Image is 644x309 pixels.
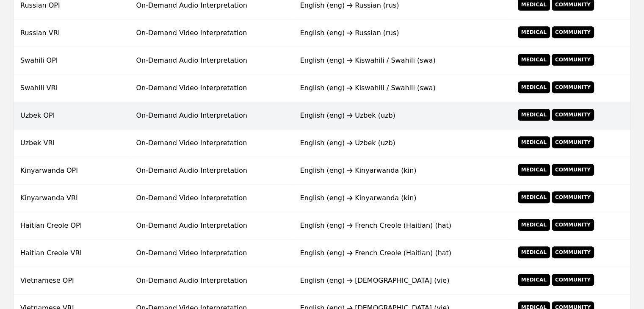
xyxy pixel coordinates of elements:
[552,136,594,148] span: Community
[552,164,594,176] span: Community
[14,19,129,47] td: Russian VRI
[300,55,503,66] div: English (eng) Kiswahili / Swahili (swa)
[518,164,550,176] span: Medical
[129,185,293,212] td: On-Demand Video Interpretation
[300,221,503,231] div: English (eng) French Creole (Haitian) (hat)
[518,109,550,121] span: Medical
[14,185,129,212] td: Kinyarwanda VRI
[300,110,503,121] div: English (eng) Uzbek (uzb)
[14,212,129,240] td: Haitian Creole OPI
[300,28,503,38] div: English (eng) Russian (rus)
[14,157,129,185] td: Kinyarwanda OPI
[14,130,129,157] td: Uzbek VRI
[300,0,503,11] div: English (eng) Russian (rus)
[14,47,129,74] td: Swahili OPI
[552,81,594,93] span: Community
[552,274,594,286] span: Community
[518,246,550,258] span: Medical
[300,138,503,148] div: English (eng) Uzbek (uzb)
[129,102,293,130] td: On-Demand Audio Interpretation
[129,19,293,47] td: On-Demand Video Interpretation
[300,248,503,258] div: English (eng) French Creole (Haitian) (hat)
[14,267,129,295] td: Vietnamese OPI
[552,109,594,121] span: Community
[518,219,550,231] span: Medical
[518,81,550,93] span: Medical
[14,240,129,267] td: Haitian Creole VRI
[129,212,293,240] td: On-Demand Audio Interpretation
[129,157,293,185] td: On-Demand Audio Interpretation
[518,274,550,286] span: Medical
[518,54,550,66] span: Medical
[14,74,129,102] td: Swahili VRi
[518,136,550,148] span: Medical
[552,191,594,203] span: Community
[300,166,503,176] div: English (eng) Kinyarwanda (kin)
[129,267,293,295] td: On-Demand Audio Interpretation
[552,26,594,38] span: Community
[300,83,503,93] div: English (eng) Kiswahili / Swahili (swa)
[552,246,594,258] span: Community
[300,276,503,286] div: English (eng) [DEMOGRAPHIC_DATA] (vie)
[552,54,594,66] span: Community
[129,130,293,157] td: On-Demand Video Interpretation
[518,191,550,203] span: Medical
[14,102,129,130] td: Uzbek OPI
[129,240,293,267] td: On-Demand Video Interpretation
[129,74,293,102] td: On-Demand Video Interpretation
[300,193,503,203] div: English (eng) Kinyarwanda (kin)
[518,26,550,38] span: Medical
[129,47,293,74] td: On-Demand Audio Interpretation
[552,219,594,231] span: Community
